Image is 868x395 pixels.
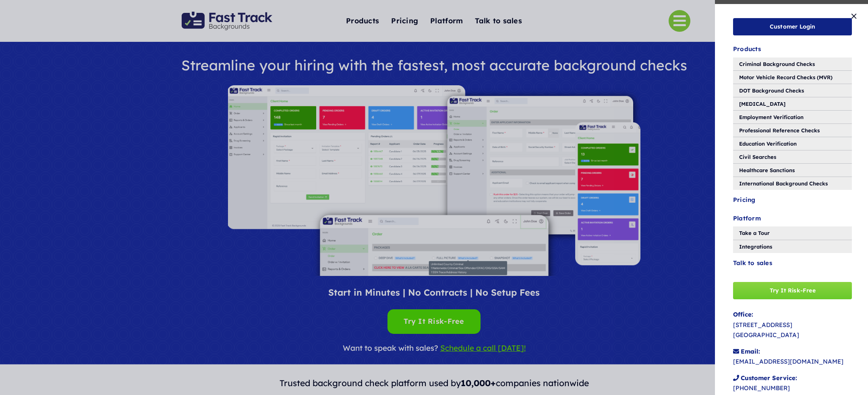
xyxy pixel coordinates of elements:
[733,150,852,163] a: Civil Searches
[733,124,852,137] a: Professional Reference Checks
[770,287,816,294] span: Try It Risk-Free
[739,73,833,82] span: Motor Vehicle Record Checks (MVR)
[733,44,761,54] span: Products
[733,18,852,35] a: Customer Login
[848,12,860,20] button: Close
[739,99,785,108] span: [MEDICAL_DATA]
[741,348,760,355] strong: Email:
[733,226,852,239] a: Take a Tour
[739,242,772,251] span: Integrations
[770,23,816,30] span: Customer Login
[733,213,761,224] span: Platform
[733,309,852,340] p: [STREET_ADDRESS] [GEOGRAPHIC_DATA]
[733,71,852,84] a: Motor Vehicle Record Checks (MVR)
[733,258,772,268] span: Talk to sales
[733,255,852,272] a: Talk to sales
[733,58,852,70] a: Criminal Background Checks
[733,373,852,393] p: [PHONE_NUMBER]
[739,166,795,175] span: Healthcare Sanctions
[733,240,852,253] a: Integrations
[733,195,756,205] span: Pricing
[741,374,797,382] strong: Customer Service:
[739,152,776,161] span: Civil Searches
[733,211,852,227] a: Platform
[739,113,804,121] span: Employment Verification
[739,228,770,237] span: Take a Tour
[733,177,852,190] a: International Background Checks
[739,60,815,68] span: Criminal Background Checks
[733,311,753,318] strong: Office:
[733,41,852,272] nav: One Page
[733,84,852,97] a: DOT Background Checks
[739,126,820,135] span: Professional Reference Checks
[739,179,828,188] span: International Background Checks
[733,137,852,150] a: Education Verification
[733,164,852,177] a: Healthcare Sanctions
[733,111,852,123] a: Employment Verification
[733,97,852,110] a: [MEDICAL_DATA]
[733,192,852,208] a: Pricing
[739,139,797,148] span: Education Verification
[739,86,804,95] span: DOT Background Checks
[733,282,852,299] a: Try It Risk-Free
[733,346,852,367] p: [EMAIL_ADDRESS][DOMAIN_NAME]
